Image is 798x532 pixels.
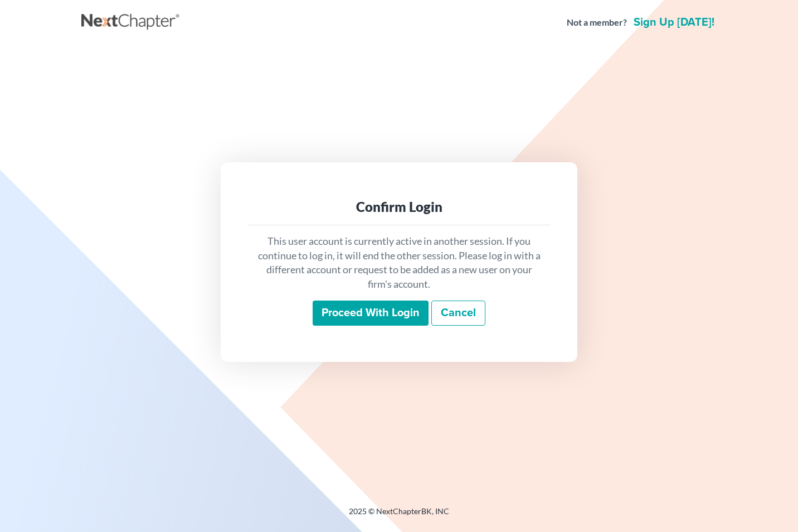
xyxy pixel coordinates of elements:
[431,301,485,326] a: Cancel
[81,506,717,526] div: 2025 © NextChapterBK, INC
[567,16,627,29] strong: Not a member?
[256,198,542,216] div: Confirm Login
[313,301,429,326] input: Proceed with login
[631,17,717,28] a: Sign up [DATE]!
[256,234,542,292] p: This user account is currently active in another session. If you continue to log in, it will end ...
